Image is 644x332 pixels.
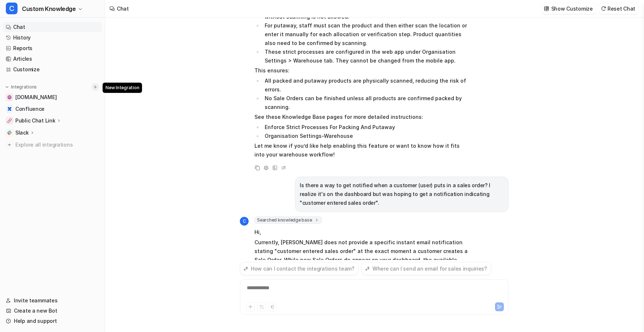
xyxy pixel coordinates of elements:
p: This ensures: [254,66,468,75]
p: See these Knowledge Base pages for more detailed instructions: [254,113,468,121]
img: explore all integrations [6,141,13,148]
a: Customize [3,64,102,75]
p: Hi, [254,228,468,237]
img: Public Chat Link [7,118,12,123]
li: Organisation Settings-Warehouse [262,132,468,140]
img: customize [544,6,549,11]
a: Chat [3,22,102,32]
a: Reports [3,43,102,53]
button: Where can I send an email for sales inquiries? [361,262,491,275]
img: Confluence [7,107,12,111]
div: Chat [117,5,129,12]
button: Show Customize [542,3,596,14]
a: History [3,33,102,43]
p: Integrations [11,84,37,90]
img: menu_add.svg [93,84,98,90]
span: Explore all integrations [15,139,99,151]
a: help.cartoncloud.com[DOMAIN_NAME] [3,92,102,102]
span: New Integration [103,83,142,93]
a: Help and support [3,316,102,326]
span: Searched knowledge base [254,216,322,224]
span: C [240,217,249,226]
a: Explore all integrations [3,140,102,150]
p: Currently, [PERSON_NAME] does not provide a specific instant email notification stating "customer... [254,238,468,273]
li: No Sale Orders can be finished unless all products are confirmed packed by scanning. [262,94,468,112]
img: help.cartoncloud.com [7,95,12,99]
button: Reset Chat [599,3,638,14]
span: Custom Knowledge [22,4,76,14]
img: expand menu [4,84,9,90]
span: [DOMAIN_NAME] [15,94,57,101]
p: Public Chat Link [15,117,55,124]
button: How can I contact the integrations team? [240,262,359,275]
span: Confluence [15,105,45,113]
li: For putaway, staff must scan the product and then either scan the location or enter it manually f... [262,21,468,48]
span: C [6,3,18,14]
li: Enforce Strict Processes For Packing And Putaway [262,123,468,132]
p: Let me know if you’d like help enabling this feature or want to know how it fits into your wareho... [254,142,468,159]
p: Is there a way to get notified when a customer (user) puts in a sales order? I realize it's on th... [300,181,504,207]
img: reset [601,6,606,11]
a: Invite teammates [3,295,102,306]
p: Show Customize [551,5,593,12]
img: Slack [7,131,12,135]
a: Articles [3,54,102,64]
a: ConfluenceConfluence [3,104,102,114]
p: Slack [15,129,29,136]
button: Integrations [3,83,39,91]
a: Create a new Bot [3,306,102,316]
li: All packed and putaway products are physically scanned, reducing the risk of errors. [262,76,468,94]
li: These strict processes are configured in the web app under Organisation Settings > Warehouse tab.... [262,48,468,65]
